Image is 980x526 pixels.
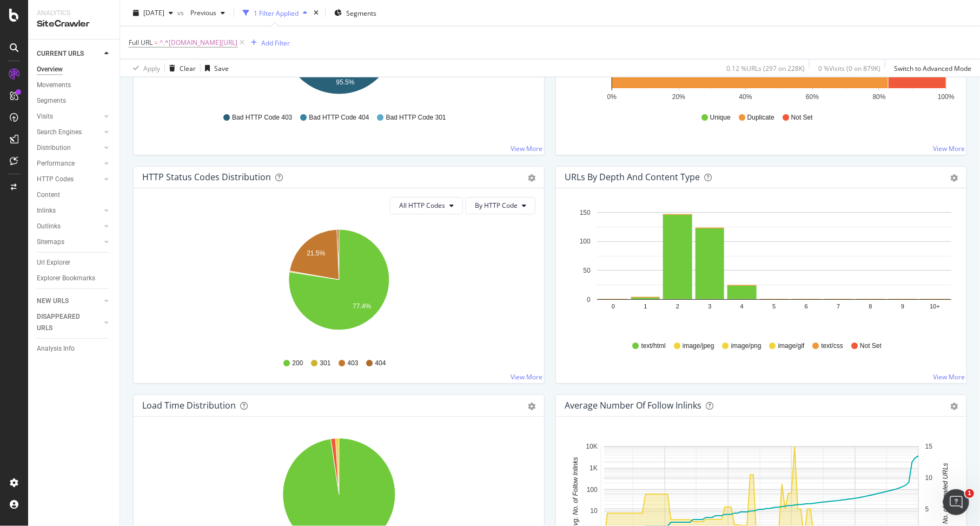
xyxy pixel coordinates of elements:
[37,311,91,334] div: DISAPPEARED URLS
[890,60,971,77] button: Switch to Advanced Mode
[37,95,112,107] a: Segments
[37,158,75,169] div: Performance
[591,508,598,515] text: 10
[930,303,940,310] text: 10+
[37,80,71,91] div: Movements
[180,63,196,73] div: Clear
[309,113,369,122] span: Bad HTTP Code 404
[943,489,969,515] iframe: Intercom live chat
[307,249,325,257] text: 21.5%
[710,113,731,122] span: Unique
[201,60,229,77] button: Save
[965,489,974,498] span: 1
[346,8,376,17] span: Segments
[37,189,112,201] a: Content
[37,189,60,201] div: Content
[37,64,112,75] a: Overview
[37,257,112,268] a: Url Explorer
[37,236,64,248] div: Sitemaps
[938,93,955,101] text: 100%
[860,341,882,351] span: Not Set
[320,359,330,368] span: 301
[580,238,591,245] text: 100
[37,295,101,307] a: NEW URLS
[950,403,958,410] div: gear
[37,295,69,307] div: NEW URLS
[587,486,598,494] text: 100
[254,8,299,17] div: 1 Filter Applied
[683,341,714,351] span: image/jpeg
[142,400,236,411] div: Load Time Distribution
[873,93,886,101] text: 80%
[165,60,196,77] button: Clear
[641,341,666,351] span: text/html
[587,296,591,304] text: 0
[942,463,949,524] text: No. of Crawled URLs
[37,221,61,232] div: Outlinks
[37,273,95,284] div: Explorer Bookmarks
[933,144,965,153] a: View More
[739,93,752,101] text: 40%
[37,48,101,60] a: CURRENT URLS
[348,359,359,368] span: 403
[160,35,237,50] span: ^.*[DOMAIN_NAME][URL]
[528,403,535,410] div: gear
[177,8,186,17] span: vs
[37,343,75,354] div: Analysis Info
[142,223,536,349] div: A chart.
[822,341,844,351] span: text/css
[584,267,591,274] text: 50
[37,18,111,30] div: SiteCrawler
[837,303,840,310] text: 7
[740,303,744,310] text: 4
[894,63,971,73] div: Switch to Advanced Mode
[772,303,776,310] text: 5
[791,113,813,122] span: Not Set
[590,464,598,472] text: 1K
[805,303,808,310] text: 6
[37,343,112,354] a: Analysis Info
[925,474,933,482] text: 10
[511,372,542,382] a: View More
[925,505,929,513] text: 5
[312,8,321,18] div: times
[390,197,463,214] button: All HTTP Codes
[806,93,819,101] text: 60%
[901,303,904,310] text: 9
[261,38,290,47] div: Add Filter
[475,201,518,210] span: By HTTP Code
[528,174,535,182] div: gear
[336,78,355,86] text: 95.5%
[37,174,101,185] a: HTTP Codes
[565,400,701,411] div: Average Number of Follow Inlinks
[726,63,805,73] div: 0.12 % URLs ( 297 on 228K )
[731,341,762,351] span: image/png
[37,205,101,216] a: Inlinks
[37,127,82,138] div: Search Engines
[129,38,153,47] span: Full URL
[580,209,591,216] text: 150
[818,63,880,73] div: 0 % Visits ( 0 on 879K )
[129,4,177,22] button: [DATE]
[353,303,371,310] text: 77.4%
[708,303,712,310] text: 3
[232,113,292,122] span: Bad HTTP Code 403
[672,93,685,101] text: 20%
[933,372,965,382] a: View More
[399,201,445,210] span: All HTTP Codes
[950,174,958,182] div: gear
[565,206,958,331] div: A chart.
[925,443,933,451] text: 15
[330,4,381,22] button: Segments
[676,303,679,310] text: 2
[247,36,290,49] button: Add Filter
[37,111,53,122] div: Visits
[37,111,101,122] a: Visits
[644,303,647,310] text: 1
[186,4,229,22] button: Previous
[747,113,774,122] span: Duplicate
[37,236,101,248] a: Sitemaps
[37,64,63,75] div: Overview
[239,4,312,22] button: 1 Filter Applied
[186,8,216,17] span: Previous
